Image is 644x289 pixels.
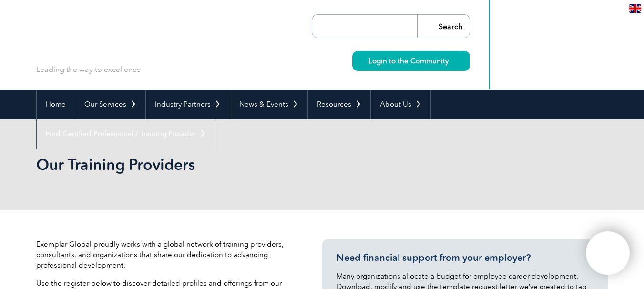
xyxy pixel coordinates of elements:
a: News & Events [230,90,307,119]
h3: Need financial support from your employer? [337,252,594,264]
a: Resources [308,90,370,119]
a: Industry Partners [146,90,230,119]
input: Search [417,15,470,38]
a: Home [37,90,75,119]
a: Login to the Community [352,51,470,71]
h2: Our Training Providers [36,157,437,172]
a: About Us [371,90,430,119]
p: Leading the way to excellence [36,64,141,75]
a: Find Certified Professional / Training Provider [37,119,215,149]
p: Exemplar Global proudly works with a global network of training providers, consultants, and organ... [36,239,294,270]
img: svg+xml;nitro-empty-id=MzU0OjIyMw==-1;base64,PHN2ZyB2aWV3Qm94PSIwIDAgMTEgMTEiIHdpZHRoPSIxMSIgaGVp... [449,58,454,63]
img: svg+xml;nitro-empty-id=NDkxNToxMTY=-1;base64,PHN2ZyB2aWV3Qm94PSIwIDAgNDAwIDQwMCIgd2lkdGg9IjQwMCIg... [596,241,620,265]
a: Our Services [75,90,145,119]
img: en [629,4,641,13]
